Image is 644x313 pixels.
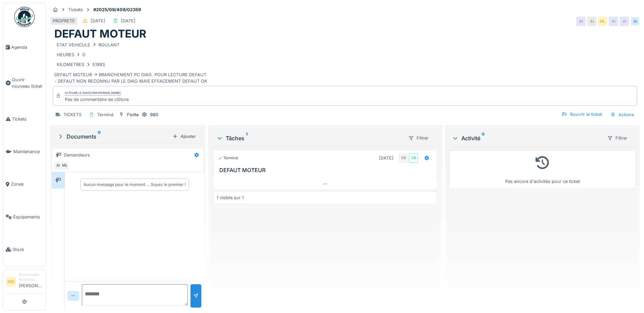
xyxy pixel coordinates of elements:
div: Pas encore d'activités pour ce ticket [454,153,631,185]
div: Tickets [68,6,83,13]
div: ML [60,161,70,170]
a: MD Responsable technicien[PERSON_NAME] [6,272,43,293]
sup: 0 [482,134,485,142]
div: [DATE] [121,18,135,24]
div: Aucun message pour le moment … Soyez le premier ! [84,182,186,188]
div: Activité [452,134,602,142]
div: AI [576,17,586,26]
div: GB [409,153,418,163]
span: Équipements [13,214,43,220]
div: AI [620,17,629,26]
div: Filtrer [405,133,431,143]
div: ETAT VEHICULE ROULANT [57,42,119,48]
div: Flotte [127,111,139,118]
div: Tâches [216,134,403,142]
span: Stock [13,246,43,253]
div: Terminé [218,155,238,161]
div: [DATE] [91,18,105,24]
div: TICKETS [63,111,81,118]
div: Documents [57,132,170,141]
a: Ouvrir nouveau ticket [3,63,46,103]
div: KILOMETRES 51993 [57,61,105,68]
li: MD [6,277,16,287]
div: AI [609,17,618,26]
div: AI [53,161,63,170]
div: Terminé [97,111,113,118]
div: Filtrer [604,133,630,143]
span: Ouvrir nouveau ticket [12,77,43,89]
a: Stock [3,233,46,266]
div: Clôturé le [DATE] par [PERSON_NAME] [65,91,121,96]
h3: DEFAUT MOTEUR [219,167,434,173]
span: Agenda [11,44,43,50]
sup: 0 [98,132,101,141]
a: Équipements [3,201,46,233]
div: AI [587,17,596,26]
div: Responsable technicien [19,272,43,283]
div: Demandeurs [64,152,90,158]
div: DEFAUT MOTEUR -> BRANCHEMENT PC DIAG. POUR LECTURE DEFAUT - DEFAUT NON RECONNU PAR LE DIAG MAIS E... [54,41,636,85]
div: 1 visible sur 1 [217,194,244,201]
sup: 1 [246,134,247,142]
span: Tickets [12,116,43,122]
div: Pas de commentaire de clôture [65,96,129,103]
img: Badge_color-CXgf-gQk.svg [14,7,35,27]
div: HEURES 0 [57,51,85,58]
div: PROPRETE [53,18,75,24]
a: Zones [3,168,46,201]
div: Ajouter [170,132,199,141]
a: Agenda [3,31,46,63]
div: GB [399,153,408,163]
div: ML [598,17,607,26]
div: 980 [150,111,158,118]
li: [PERSON_NAME] [19,272,43,292]
div: [DATE] [379,155,393,161]
span: Zones [11,181,43,187]
h1: DEFAUT MOTEUR [54,27,146,40]
span: Maintenance [13,148,43,155]
a: Maintenance [3,135,46,168]
div: Actions [607,110,637,120]
a: Tickets [3,103,46,135]
div: AI [630,17,640,26]
strong: #2025/09/409/02359 [91,6,144,13]
div: Rouvrir le ticket [559,110,605,119]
